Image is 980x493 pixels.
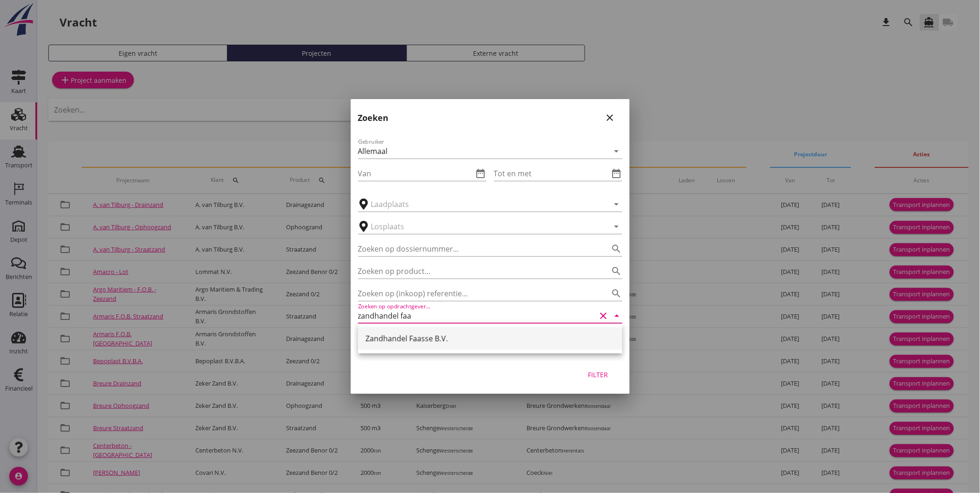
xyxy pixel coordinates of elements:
[611,288,622,299] i: search
[611,243,622,254] i: search
[366,333,615,344] div: Zandhandel Faasse B.V.
[358,147,388,155] div: Allemaal
[358,166,473,181] input: Van
[494,166,609,181] input: Tot en met
[611,199,622,210] i: arrow_drop_down
[358,286,596,301] input: Zoeken op (inkoop) referentie…
[371,219,596,234] input: Losplaats
[358,112,389,124] h2: Zoeken
[358,308,596,323] input: Zoeken op opdrachtgever...
[605,112,616,123] i: close
[578,366,619,383] button: Filter
[598,310,609,321] i: clear
[611,221,622,232] i: arrow_drop_down
[475,168,487,179] i: date_range
[611,146,622,157] i: arrow_drop_down
[358,241,596,256] input: Zoeken op dossiernummer...
[611,266,622,277] i: search
[611,168,622,179] i: date_range
[611,310,622,321] i: arrow_drop_down
[358,264,596,279] input: Zoeken op product...
[585,370,611,380] div: Filter
[371,197,596,212] input: Laadplaats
